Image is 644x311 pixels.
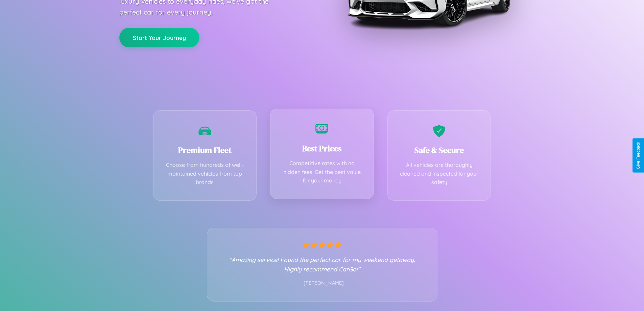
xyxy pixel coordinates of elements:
p: Competitive rates with no hidden fees. Get the best value for your money [281,159,363,185]
p: Choose from hundreds of well-maintained vehicles from top brands [164,161,246,187]
p: All vehicles are thoroughly cleaned and inspected for your safety [398,161,481,187]
p: - [PERSON_NAME] [221,279,424,288]
h3: Best Prices [281,143,363,154]
div: Give Feedback [636,142,641,169]
button: Start Your Journey [119,28,199,47]
h3: Safe & Secure [398,145,481,156]
h3: Premium Fleet [164,145,246,156]
p: "Amazing service! Found the perfect car for my weekend getaway. Highly recommend CarGo!" [221,255,424,274]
